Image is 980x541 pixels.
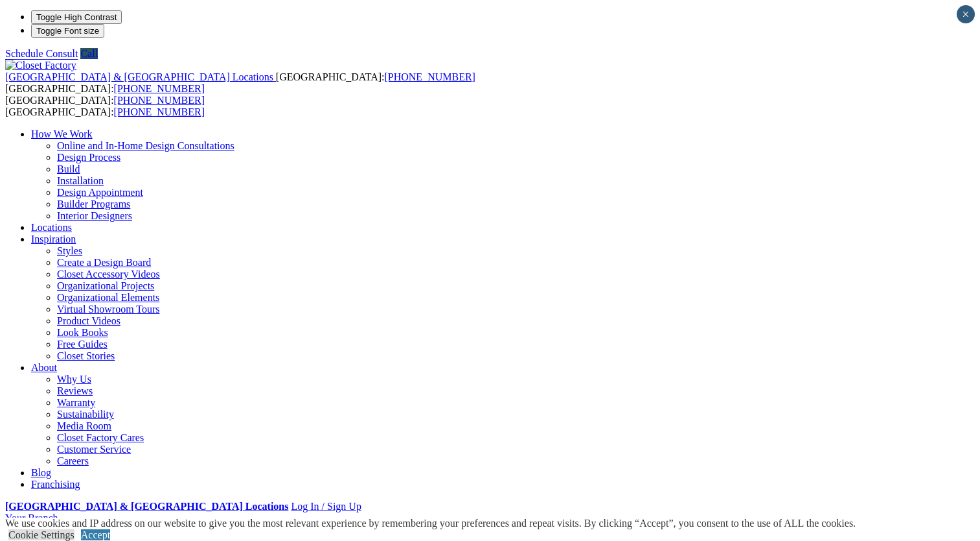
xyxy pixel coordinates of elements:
a: How We Work [31,128,93,139]
a: Product Videos [57,315,120,326]
span: [GEOGRAPHIC_DATA]: [GEOGRAPHIC_DATA]: [5,71,475,94]
a: About [31,362,57,373]
a: Virtual Showroom Tours [57,304,160,315]
a: Closet Factory Cares [57,432,144,443]
span: [GEOGRAPHIC_DATA]: [GEOGRAPHIC_DATA]: [5,95,205,117]
a: [PHONE_NUMBER] [114,95,205,106]
a: [GEOGRAPHIC_DATA] & [GEOGRAPHIC_DATA] Locations [5,71,276,82]
a: Installation [57,175,104,186]
a: Styles [57,245,82,256]
a: Franchising [31,479,80,490]
a: [PHONE_NUMBER] [114,106,205,117]
a: Why Us [57,374,91,385]
a: Builder Programs [57,198,130,210]
a: Organizational Elements [57,292,159,303]
a: Reviews [57,385,93,396]
a: Careers [57,455,89,466]
a: Call [80,48,98,59]
a: Organizational Projects [57,280,154,291]
a: Locations [31,222,72,233]
a: Sustainability [57,409,114,420]
a: Design Appointment [57,187,143,198]
a: Online and In-Home Design Consultations [57,140,234,151]
a: Free Guides [57,339,108,350]
a: Create a Design Board [57,257,151,268]
button: Toggle Font size [31,24,104,38]
button: Toggle High Contrast [31,10,122,24]
img: Closet Factory [5,60,76,71]
a: Accept [81,529,110,540]
a: Closet Stories [57,350,115,361]
span: Toggle High Contrast [36,12,117,22]
span: [GEOGRAPHIC_DATA] & [GEOGRAPHIC_DATA] Locations [5,71,273,82]
span: Toggle Font size [36,26,99,36]
div: We use cookies and IP address on our website to give you the most relevant experience by remember... [5,518,856,529]
a: Customer Service [57,444,131,455]
a: [GEOGRAPHIC_DATA] & [GEOGRAPHIC_DATA] Locations [5,501,288,512]
a: Your Branch [5,512,58,523]
button: Close [957,5,975,23]
a: Media Room [57,420,111,431]
a: Closet Accessory Videos [57,269,160,280]
a: [PHONE_NUMBER] [114,83,205,94]
a: Log In / Sign Up [291,501,361,512]
a: [PHONE_NUMBER] [384,71,475,82]
a: Design Process [57,152,120,163]
a: Schedule Consult [5,48,78,59]
a: Build [57,163,80,174]
a: Interior Designers [57,210,132,221]
a: Look Books [57,327,108,338]
a: Cookie Settings [8,529,74,540]
a: Blog [31,467,51,478]
a: Warranty [57,397,95,408]
a: Inspiration [31,234,76,245]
